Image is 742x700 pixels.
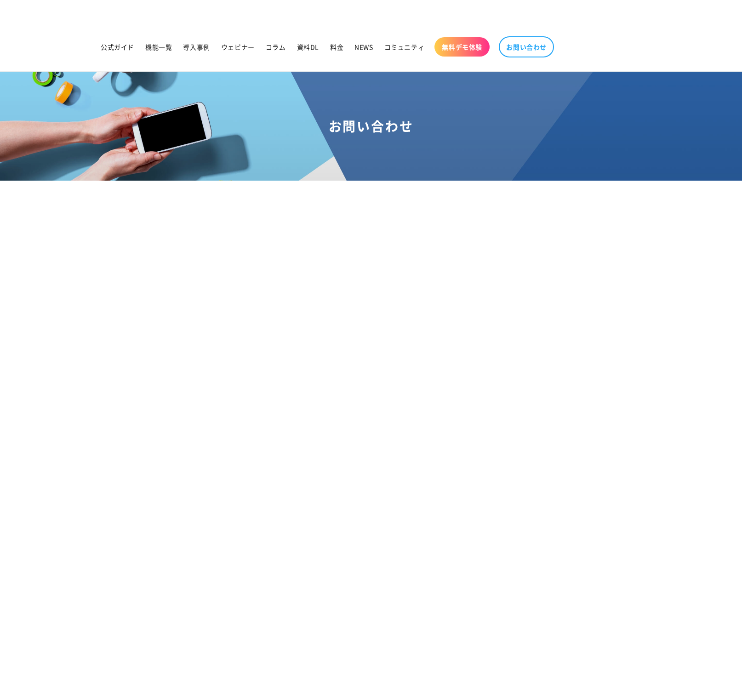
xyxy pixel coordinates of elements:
[221,43,255,51] span: ウェビナー
[499,36,554,57] a: お問い合わせ
[140,37,177,57] a: 機能一覧
[11,118,731,134] h1: お問い合わせ
[266,43,286,51] span: コラム
[101,43,134,51] span: 公式ガイド
[145,43,172,51] span: 機能一覧
[95,37,140,57] a: 公式ガイド
[177,37,215,57] a: 導入事例
[330,43,343,51] span: 料金
[349,37,378,57] a: NEWS
[434,37,490,57] a: 無料デモ体験
[506,43,547,51] span: お問い合わせ
[216,37,260,57] a: ウェビナー
[442,43,482,51] span: 無料デモ体験
[291,37,325,57] a: 資料DL
[325,37,349,57] a: 料金
[379,37,430,57] a: コミュニティ
[297,43,319,51] span: 資料DL
[260,37,291,57] a: コラム
[384,43,425,51] span: コミュニティ
[183,43,210,51] span: 導入事例
[354,43,373,51] span: NEWS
